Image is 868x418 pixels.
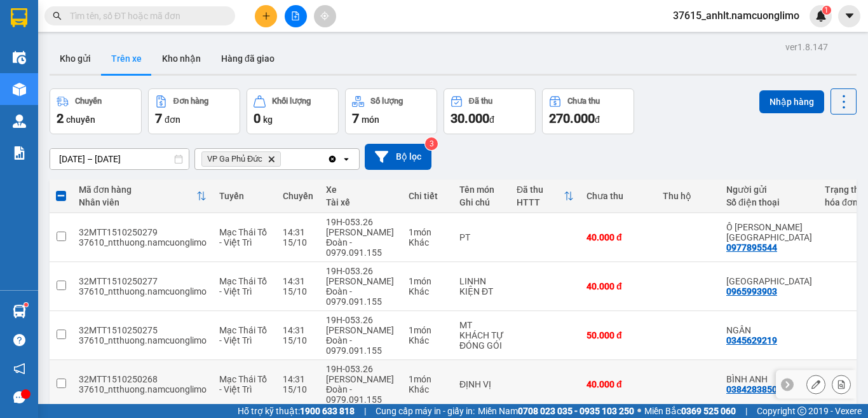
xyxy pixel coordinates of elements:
span: chuyến [66,115,95,125]
th: Toggle SortBy [72,179,213,213]
div: 40.000 đ [587,281,650,291]
span: 2 [57,111,64,126]
input: Select a date range. [50,149,189,169]
img: solution-icon [13,146,26,160]
div: MT [459,320,504,330]
sup: 1 [822,6,831,15]
div: Chưa thu [567,97,600,106]
span: VP Ga Phủ Đức [207,154,262,164]
div: 1 món [409,276,447,286]
div: LINHN KIỆN ĐT [459,276,504,296]
div: BÌNH ANH [726,374,812,384]
span: Cung cấp máy in - giấy in: [376,404,475,418]
div: 15/10 [283,237,313,247]
strong: 0369 525 060 [681,406,736,416]
div: 14:31 [283,325,313,335]
div: Khối lượng [272,97,311,106]
img: warehouse-icon [13,83,26,96]
div: 19H-053.26 [326,315,396,325]
button: plus [255,5,277,27]
div: 32MTT1510250277 [79,276,207,286]
div: 15/10 [283,384,313,394]
div: 1 món [409,325,447,335]
div: Trạng thái [825,185,867,195]
img: logo-vxr [11,8,27,27]
div: Đã thu [469,97,492,106]
div: THÁI HÒA [726,276,812,286]
span: Mạc Thái Tổ - Việt Trì [219,374,267,394]
button: Kho gửi [50,43,101,74]
div: ĐỊNH VỊ [459,379,504,389]
img: icon-new-feature [815,10,827,22]
div: Số điện thoại [726,197,812,207]
div: 37610_ntthuong.namcuonglimo [79,335,207,345]
div: 37610_ntthuong.namcuonglimo [79,286,207,296]
span: đơn [165,115,180,125]
div: 32MTT1510250268 [79,374,207,384]
span: 7 [352,111,359,126]
div: 15/10 [283,286,313,296]
span: Miền Bắc [644,404,736,418]
div: 0977895544 [726,242,777,253]
span: VP Ga Phủ Đức, close by backspace [201,151,281,167]
div: 15/10 [283,335,313,345]
input: Selected VP Ga Phủ Đức. [283,153,285,165]
sup: 3 [425,137,438,150]
div: Khác [409,335,447,345]
span: file-add [291,11,300,20]
button: Chưa thu270.000đ [542,88,634,134]
div: Chi tiết [409,191,447,201]
button: Số lượng7món [345,88,437,134]
div: Xe [326,185,396,195]
div: Đơn hàng [173,97,208,106]
div: Ô TÔ GIANG NAM [726,222,812,242]
span: 1 [824,6,829,15]
strong: 1900 633 818 [300,406,355,416]
div: 50.000 đ [587,330,650,340]
span: copyright [797,407,806,415]
div: 19H-053.26 [326,364,396,374]
div: PT [459,232,504,242]
div: 14:31 [283,276,313,286]
div: 37610_ntthuong.namcuonglimo [79,384,207,394]
button: Kho nhận [152,43,211,74]
div: Chuyến [283,191,313,201]
span: search [53,11,62,20]
div: Người gửi [726,185,812,195]
div: 0384283850 [726,384,777,394]
span: | [745,404,747,418]
div: 40.000 đ [587,232,650,242]
img: warehouse-icon [13,305,26,318]
img: warehouse-icon [13,115,26,128]
div: NGÂN [726,325,812,335]
span: đ [595,115,600,125]
span: Mạc Thái Tổ - Việt Trì [219,276,267,296]
strong: 0708 023 035 - 0935 103 250 [518,406,634,416]
div: [PERSON_NAME] Đoàn - 0979.091.155 [326,227,396,258]
div: Chưa thu [587,191,650,201]
span: Mạc Thái Tổ - Việt Trì [219,325,267,345]
button: Đã thu30.000đ [444,88,536,134]
span: Mạc Thái Tổ - Việt Trì [219,227,267,247]
div: Nhân viên [79,197,196,207]
div: 14:31 [283,227,313,237]
span: 30.000 [451,111,489,126]
div: 40.000 đ [587,379,650,389]
div: [PERSON_NAME] Đoàn - 0979.091.155 [326,325,396,356]
div: Chuyến [75,97,102,106]
div: 14:31 [283,374,313,384]
div: Mã đơn hàng [79,185,196,195]
span: 0 [254,111,261,126]
span: 270.000 [549,111,595,126]
div: Ghi chú [459,197,504,207]
span: | [364,404,366,418]
button: Nhập hàng [759,90,824,113]
span: aim [320,11,329,20]
div: 32MTT1510250275 [79,325,207,335]
div: [PERSON_NAME] Đoàn - 0979.091.155 [326,374,396,405]
div: Tuyến [219,191,270,201]
div: Khác [409,237,447,247]
div: [PERSON_NAME] Đoàn - 0979.091.155 [326,276,396,307]
div: 1 món [409,374,447,384]
div: KHÁCH TỰ ĐÓNG GÓI [459,330,504,351]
